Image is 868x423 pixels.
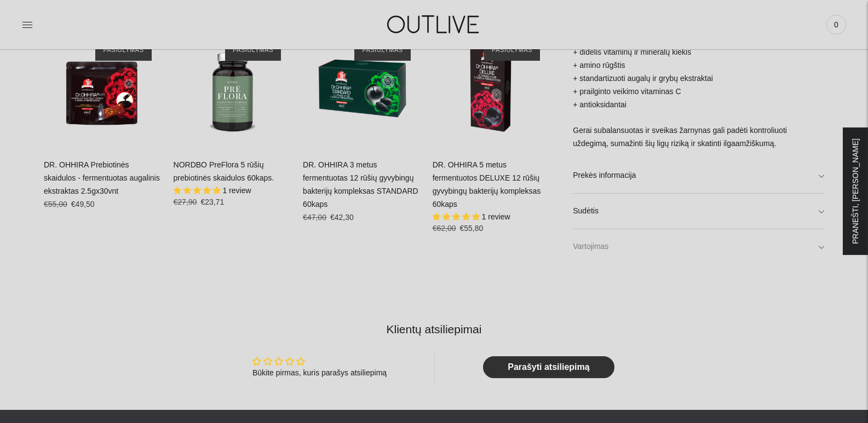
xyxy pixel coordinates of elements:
a: NORDBO PreFlora 5 rūšių prebiotinės skaidulos 60kaps. [174,29,292,148]
s: €55,00 [44,200,67,208]
a: DR. OHHIRA Prebiotinės skaidulos - fermentuotas augalinis ekstraktas 2.5gx30vnt [44,160,160,195]
a: DR. OHHIRA Prebiotinės skaidulos - fermentuotas augalinis ekstraktas 2.5gx30vnt [44,29,163,148]
div: Būkite pirmas, kuris parašys atsiliepimą [252,368,387,379]
span: €42,30 [330,213,354,222]
a: DR. OHHIRA 3 metus fermentuotas 12 rūšių gyvybingų bakterijų kompleksas STANDARD 60kaps [303,160,418,208]
a: DR. OHHIRA 5 metus fermentuotos DELUXE 12 rūšių gyvybingų bakterijų kompleksas 60kaps [433,160,541,208]
span: 0 [829,17,844,32]
s: €27,90 [174,198,197,206]
h2: Klientų atsiliepimai [53,321,815,337]
a: 0 [826,13,846,37]
a: Parašyti atsiliepimą [483,356,614,378]
s: €47,00 [303,213,326,222]
a: NORDBO PreFlora 5 rūšių prebiotinės skaidulos 60kaps. [174,160,274,182]
span: 1 review [482,212,510,221]
span: €49,50 [71,200,95,208]
a: DR. OHHIRA 3 metus fermentuotas 12 rūšių gyvybingų bakterijų kompleksas STANDARD 60kaps [303,29,422,148]
div: Average rating is 0.00 stars [252,355,387,368]
span: 5.00 stars [433,212,482,221]
span: €55,80 [460,224,484,233]
span: 1 review [222,186,251,195]
span: €23,71 [200,198,224,206]
a: Prekės informacija [573,158,824,193]
a: Vartojimas [573,229,824,264]
a: Sudėtis [573,194,824,229]
img: OUTLIVE [366,5,503,43]
s: €62,00 [433,224,456,233]
a: DR. OHHIRA 5 metus fermentuotos DELUXE 12 rūšių gyvybingų bakterijų kompleksas 60kaps [433,29,551,148]
span: 5.00 stars [174,186,223,195]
